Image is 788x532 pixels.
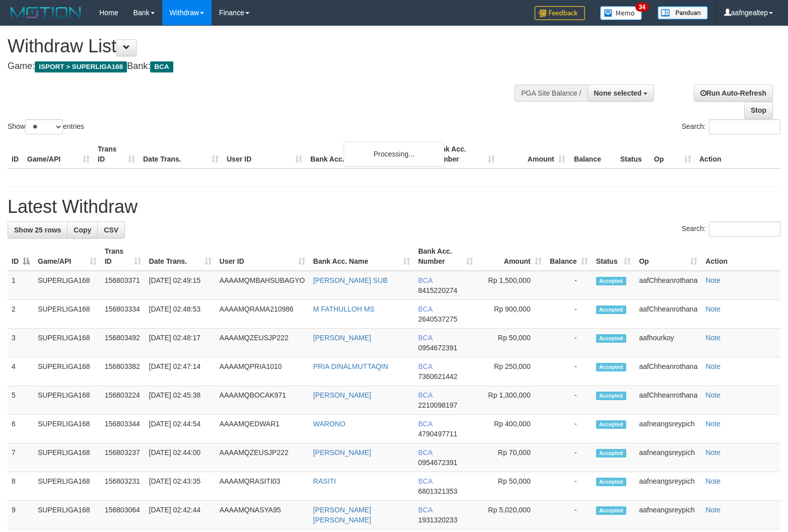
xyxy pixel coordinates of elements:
h1: Latest Withdraw [8,197,780,217]
td: 156803237 [101,443,145,472]
span: 34 [635,3,649,12]
td: [DATE] 02:42:44 [145,501,216,529]
th: Date Trans. [139,140,223,169]
span: Copy 0954672391 to clipboard [418,459,457,467]
td: aafhourkoy [635,329,701,357]
td: aafChheanrothana [635,271,701,300]
td: AAAAMQRASITI03 [216,472,309,501]
a: M FATHULLOH MS [313,305,375,313]
td: 8 [8,472,34,501]
select: Showentries [25,119,63,134]
td: Rp 50,000 [477,472,546,501]
td: aafneangsreypich [635,472,701,501]
a: [PERSON_NAME] [313,334,371,342]
td: [DATE] 02:47:14 [145,357,216,386]
img: panduan.png [658,6,708,20]
td: - [546,386,592,415]
span: CSV [104,226,118,234]
label: Show entries [8,119,84,134]
td: SUPERLIGA168 [34,271,101,300]
td: Rp 1,300,000 [477,386,546,415]
a: Note [705,448,720,457]
div: Processing... [344,141,444,167]
td: SUPERLIGA168 [34,300,101,329]
th: Amount [499,140,569,169]
input: Search: [709,221,780,237]
th: Balance [569,140,616,169]
td: - [546,415,592,443]
td: - [546,443,592,472]
img: MOTION_logo.png [8,5,84,20]
a: Copy [67,221,98,239]
a: Run Auto-Refresh [694,85,773,102]
td: SUPERLIGA168 [34,472,101,501]
th: Game/API: activate to sort column ascending [34,242,101,271]
th: Action [701,242,780,271]
a: [PERSON_NAME] SUB [313,276,388,284]
th: Game/API [23,140,94,169]
td: AAAAMQMBAHSUBAGYO [216,271,309,300]
span: Copy [74,226,91,234]
td: - [546,357,592,386]
td: Rp 5,020,000 [477,501,546,529]
th: Amount: activate to sort column ascending [477,242,546,271]
h1: Withdraw List [8,36,515,56]
th: User ID: activate to sort column ascending [216,242,309,271]
span: BCA [418,448,432,457]
a: Note [705,391,720,399]
td: aafneangsreypich [635,501,701,529]
a: Note [705,334,720,342]
th: Balance: activate to sort column ascending [546,242,592,271]
td: - [546,501,592,529]
td: 2 [8,300,34,329]
span: Accepted [596,363,626,371]
td: Rp 1,500,000 [477,271,546,300]
td: 156803344 [101,415,145,443]
td: Rp 900,000 [477,300,546,329]
span: BCA [418,362,432,370]
a: Note [705,305,720,313]
a: [PERSON_NAME] [313,391,371,399]
span: BCA [150,61,173,72]
th: Bank Acc. Number [428,140,499,169]
input: Search: [709,119,780,134]
span: BCA [418,276,432,284]
span: BCA [418,305,432,313]
td: Rp 50,000 [477,329,546,357]
td: AAAAMQNASYA95 [216,501,309,529]
td: AAAAMQZEUSJP222 [216,329,309,357]
span: Accepted [596,306,626,314]
td: 5 [8,386,34,415]
th: Bank Acc. Name: activate to sort column ascending [309,242,414,271]
td: AAAAMQBOCAK971 [216,386,309,415]
td: [DATE] 02:45:38 [145,386,216,415]
a: Stop [744,102,773,119]
span: BCA [418,334,432,342]
a: Note [705,362,720,370]
a: Note [705,420,720,428]
td: SUPERLIGA168 [34,386,101,415]
span: Accepted [596,506,626,515]
a: WARONO [313,420,346,428]
span: BCA [418,506,432,514]
td: SUPERLIGA168 [34,443,101,472]
a: Note [705,506,720,514]
td: SUPERLIGA168 [34,357,101,386]
span: Copy 0954672391 to clipboard [418,344,457,352]
span: Accepted [596,277,626,285]
span: Show 25 rows [14,226,61,234]
span: BCA [418,420,432,428]
td: 9 [8,501,34,529]
td: Rp 250,000 [477,357,546,386]
span: None selected [594,89,642,97]
th: Trans ID: activate to sort column ascending [101,242,145,271]
td: SUPERLIGA168 [34,329,101,357]
td: aafneangsreypich [635,443,701,472]
td: 4 [8,357,34,386]
span: Copy 6801321353 to clipboard [418,487,457,495]
td: aafChheanrothana [635,386,701,415]
td: [DATE] 02:48:17 [145,329,216,357]
td: - [546,300,592,329]
td: [DATE] 02:48:53 [145,300,216,329]
td: - [546,472,592,501]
